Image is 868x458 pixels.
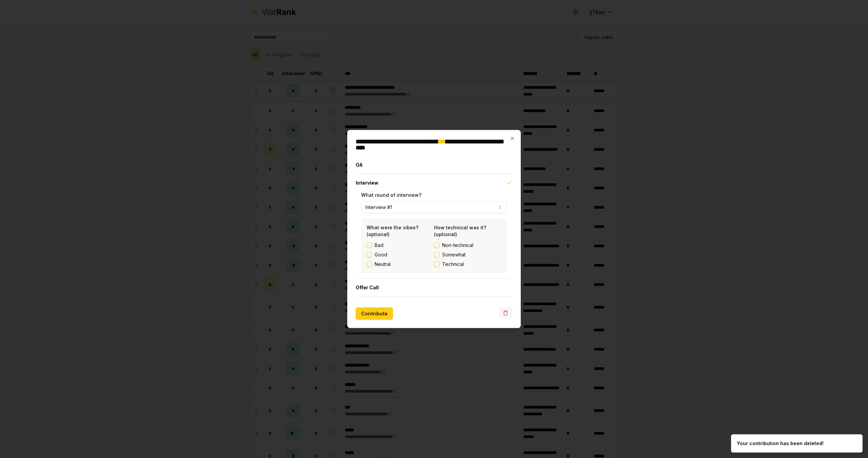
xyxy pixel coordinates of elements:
label: What round of interview? [361,192,421,198]
label: Good [375,251,387,258]
div: Interview [356,192,512,278]
button: Non-technical [434,243,439,248]
button: Technical [434,262,439,267]
label: What were the vibes? (optional) [367,225,418,237]
button: Offer Call [356,279,512,296]
span: Non-technical [442,242,473,249]
button: OA [356,156,512,174]
span: Technical [442,261,464,268]
label: Neutral [375,261,391,268]
label: How technical was it? (optional) [434,225,486,237]
span: Somewhat [442,251,466,258]
label: Bad [375,242,383,249]
button: Somewhat [434,252,439,257]
button: Interview [356,174,512,192]
button: Contribute [356,308,393,320]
